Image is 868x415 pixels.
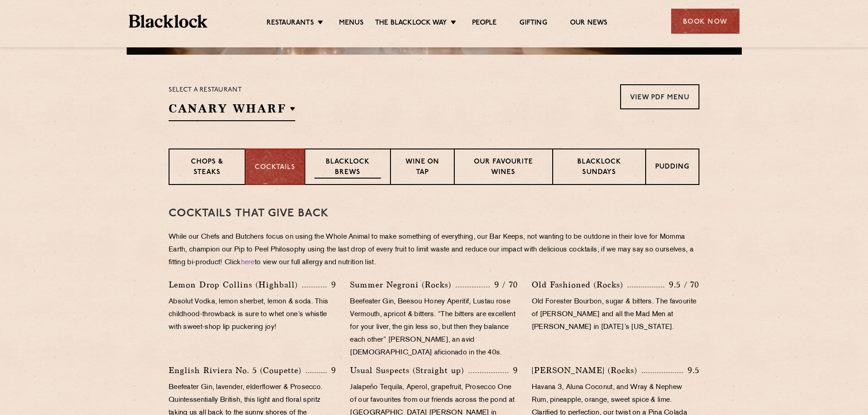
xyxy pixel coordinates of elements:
a: View PDF Menu [620,84,699,109]
a: here [241,259,255,266]
p: Wine on Tap [400,157,445,179]
p: [PERSON_NAME] (Rocks) [532,364,642,377]
p: 9 [327,279,336,291]
p: Select a restaurant [169,84,295,96]
h3: Cocktails That Give Back [169,208,699,220]
img: BL_Textured_Logo-footer-cropped.svg [129,15,208,28]
p: English Riviera No. 5 (Coupette) [169,364,306,377]
p: Pudding [655,162,689,174]
p: 9.5 / 70 [664,279,699,291]
p: Old Fashioned (Rocks) [532,278,627,291]
p: While our Chefs and Butchers focus on using the Whole Animal to make something of everything, our... [169,231,699,269]
p: Blacklock Sundays [562,157,636,179]
p: Summer Negroni (Rocks) [350,278,456,291]
p: 9 [327,364,336,376]
p: Beefeater Gin, Beesou Honey Aperitif, Lustau rose Vermouth, apricot & bitters. “The bitters are e... [350,296,518,359]
p: Our favourite wines [464,157,543,179]
p: Cocktails [255,163,295,173]
a: Our News [570,19,608,29]
p: Lemon Drop Collins (Highball) [169,278,302,291]
div: Book Now [671,9,740,34]
p: Chops & Steaks [179,157,236,179]
h2: Canary Wharf [169,101,295,121]
p: Absolut Vodka, lemon sherbet, lemon & soda. This childhood-throwback is sure to whet one’s whistl... [169,296,336,334]
a: The Blacklock Way [375,19,447,29]
p: 9 / 70 [490,279,518,291]
p: 9 [508,364,518,376]
p: 9.5 [683,364,699,376]
p: Blacklock Brews [314,157,381,179]
p: Usual Suspects (Straight up) [350,364,468,377]
a: Gifting [519,19,547,29]
a: People [472,19,497,29]
p: Old Forester Bourbon, sugar & bitters. The favourite of [PERSON_NAME] and all the Mad Men at [PER... [532,296,699,334]
a: Menus [339,19,364,29]
a: Restaurants [267,19,314,29]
